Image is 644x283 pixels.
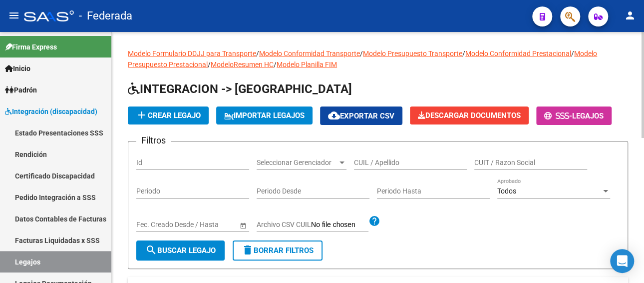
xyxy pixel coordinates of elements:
[181,220,230,229] input: Fecha fin
[145,244,157,256] mat-icon: search
[136,220,173,229] input: Fecha inicio
[242,244,254,256] mat-icon: delete
[311,220,368,229] input: Archivo CSV CUIL
[136,111,201,120] span: Crear Legajo
[320,106,402,125] button: Exportar CSV
[242,246,314,255] span: Borrar Filtros
[145,246,216,255] span: Buscar Legajo
[259,49,360,57] a: Modelo Conformidad Transporte
[238,220,248,230] button: Open calendar
[368,215,380,227] mat-icon: help
[544,111,572,120] span: -
[418,111,521,120] span: Descargar Documentos
[610,249,634,273] div: Open Intercom Messenger
[328,111,394,120] span: Exportar CSV
[216,106,313,124] button: IMPORTAR LEGAJOS
[5,84,37,95] span: Padrón
[328,109,340,121] mat-icon: cloud_download
[572,111,604,120] span: Legajos
[79,5,132,27] span: - Federada
[233,240,322,260] button: Borrar Filtros
[465,49,571,57] a: Modelo Conformidad Prestacional
[5,106,97,117] span: Integración (discapacidad)
[257,220,311,228] span: Archivo CSV CUIL
[128,49,256,57] a: Modelo Formulario DDJJ para Transporte
[277,60,337,68] a: Modelo Planilla FIM
[8,9,20,21] mat-icon: menu
[211,60,274,68] a: ModeloResumen HC
[624,9,636,21] mat-icon: person
[257,158,337,167] span: Seleccionar Gerenciador
[363,49,462,57] a: Modelo Presupuesto Transporte
[536,106,612,125] button: -Legajos
[224,111,305,120] span: IMPORTAR LEGAJOS
[5,63,30,74] span: Inicio
[136,240,225,260] button: Buscar Legajo
[136,109,148,121] mat-icon: add
[410,106,529,124] button: Descargar Documentos
[5,41,57,52] span: Firma Express
[497,187,516,195] span: Todos
[136,133,171,147] h3: Filtros
[128,82,352,96] span: INTEGRACION -> [GEOGRAPHIC_DATA]
[128,106,209,124] button: Crear Legajo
